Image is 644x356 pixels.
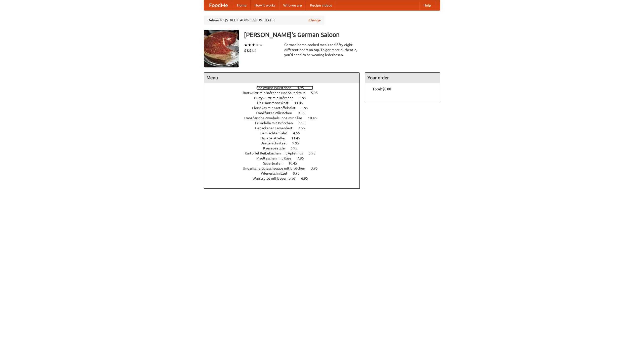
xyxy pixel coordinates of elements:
[308,116,322,120] span: 10.45
[291,136,305,140] span: 11.45
[309,151,320,155] span: 5.95
[260,136,309,140] a: Haus Salatteller 11.45
[261,171,292,175] span: Wienerschnitzel
[256,156,313,160] a: Maultaschen mit Käse 7.95
[279,0,306,10] a: Who we are
[253,176,317,180] a: Wurstsalad mit Bauernbrot 6.95
[243,166,310,170] span: Ungarische Gulaschsuppe mit Brötchen
[261,141,308,145] a: Jaegerschnitzel 9.95
[254,48,257,53] li: $
[293,131,305,135] span: 4.55
[299,96,311,100] span: 5.95
[245,151,325,155] a: Kartoffel Reibekuchen mit Apfelmus 5.95
[244,48,247,53] li: $
[248,42,252,48] li: ★
[252,106,301,110] span: Fleishkas mit Kartoffelsalat
[298,111,310,115] span: 9.95
[204,16,325,25] div: Deliver to: [STREET_ADDRESS][US_STATE]
[252,42,255,48] li: ★
[260,131,292,135] span: Gemischter Salat
[255,126,314,130] a: Gebackener Camenbert 7.55
[293,171,305,175] span: 8.95
[245,151,308,155] span: Kartoffel Reibekuchen mit Apfelmus
[263,161,306,165] a: Sauerbraten 10.45
[297,156,309,160] span: 7.95
[263,146,290,150] span: Kaesepaetzle
[256,86,296,90] span: Bockwurst Würstchen
[243,166,327,170] a: Ungarische Gulaschsuppe mit Brötchen 3.95
[255,121,298,125] span: Frikadelle mit Brötchen
[309,18,321,23] a: Change
[244,116,326,120] a: Französische Zwiebelsuppe mit Käse 10.45
[251,0,279,10] a: How it works
[288,161,302,165] span: 10.45
[254,96,299,100] span: Currywurst mit Brötchen
[253,176,300,180] span: Wurstsalad mit Bauernbrot
[255,126,298,130] span: Gebackener Camenbert
[306,0,336,10] a: Recipe videos
[261,141,292,145] span: Jaegerschnitzel
[373,87,391,91] b: Total: $0.00
[419,0,435,10] a: Help
[204,30,239,67] img: angular.jpg
[299,121,310,125] span: 6.95
[252,48,254,53] li: $
[294,101,308,105] span: 11.45
[249,48,252,53] li: $
[247,48,249,53] li: $
[284,42,360,57] div: German home-cooked meals and fifty-eight different beers on tap. To get more authentic, you'd nee...
[301,176,313,180] span: 6.95
[256,111,297,115] span: Frankfurter Würstchen
[260,136,291,140] span: Haus Salatteller
[256,111,314,115] a: Frankfurter Würstchen 9.95
[244,42,248,48] li: ★
[298,126,310,130] span: 7.55
[311,166,323,170] span: 3.95
[244,116,307,120] span: Französische Zwiebelsuppe mit Käse
[252,106,317,110] a: Fleishkas mit Kartoffelsalat 6.95
[301,106,313,110] span: 6.95
[263,161,288,165] span: Sauerbraten
[243,91,310,95] span: Bratwurst mit Brötchen und Sauerkraut
[297,86,309,90] span: 4.95
[263,146,307,150] a: Kaesepaetzle 6.95
[257,101,312,105] a: Das Hausmannskost 11.45
[243,91,327,95] a: Bratwurst mit Brötchen und Sauerkraut 5.95
[260,131,309,135] a: Gemischter Salat 4.55
[204,73,359,83] h4: Menu
[244,30,440,40] h3: [PERSON_NAME]'s German Saloon
[291,146,302,150] span: 6.95
[233,0,251,10] a: Home
[256,156,296,160] span: Maultaschen mit Käse
[255,121,315,125] a: Frikadelle mit Brötchen 6.95
[204,0,233,10] a: FoodMe
[255,42,259,48] li: ★
[256,86,313,90] a: Bockwurst Würstchen 4.95
[365,73,440,83] h4: Your order
[257,101,294,105] span: Das Hausmannskost
[311,91,323,95] span: 5.95
[254,96,315,100] a: Currywurst mit Brötchen 5.95
[292,141,304,145] span: 9.95
[261,171,309,175] a: Wienerschnitzel 8.95
[259,42,263,48] li: ★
